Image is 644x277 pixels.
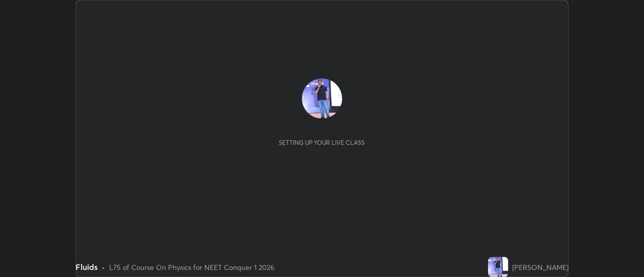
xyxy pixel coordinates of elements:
div: Setting up your live class [279,139,365,146]
img: f51fef33667341698825c77594be1dc1.jpg [302,78,342,119]
div: Fluids [75,261,98,273]
div: L75 of Course On Physics for NEET Conquer 1 2026 [109,262,274,272]
div: [PERSON_NAME] [512,262,569,272]
img: f51fef33667341698825c77594be1dc1.jpg [488,257,508,277]
div: • [102,262,105,272]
